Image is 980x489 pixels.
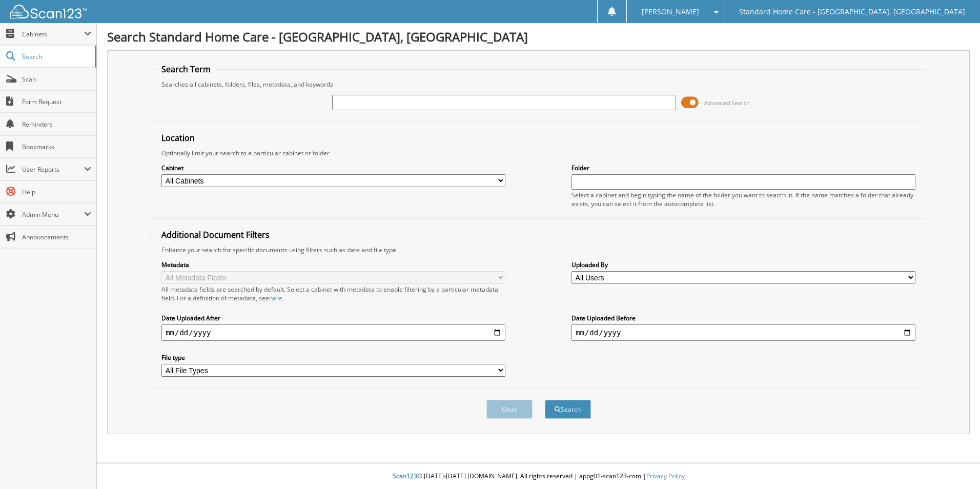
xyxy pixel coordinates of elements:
span: Cabinets [22,30,84,38]
legend: Additional Document Filters [156,229,275,240]
span: Bookmarks [22,142,91,151]
label: Date Uploaded After [161,314,505,322]
span: Reminders [22,120,91,129]
input: start [161,324,505,341]
a: here [269,294,282,302]
span: Search [22,52,90,61]
span: Help [22,188,91,196]
h1: Search Standard Home Care - [GEOGRAPHIC_DATA], [GEOGRAPHIC_DATA] [107,28,970,45]
label: Uploaded By [571,260,915,269]
div: Searches all cabinets, folders, files, metadata, and keywords [156,80,921,89]
div: Enhance your search for specific documents using filters such as date and file type. [156,246,921,254]
span: Advanced Search [704,99,750,107]
label: Folder [571,164,915,172]
span: Announcements [22,233,91,241]
span: Admin Menu [22,210,84,219]
label: Metadata [161,260,505,269]
span: Form Request [22,97,91,106]
label: Cabinet [161,164,505,172]
input: end [571,324,915,341]
div: Select a cabinet and begin typing the name of the folder you want to search in. If the name match... [571,191,915,208]
label: File type [161,353,505,362]
span: [PERSON_NAME] [642,9,699,15]
legend: Search Term [156,64,216,75]
span: Scan [22,75,91,84]
img: scan123-logo-white.svg [10,5,87,18]
span: Standard Home Care - [GEOGRAPHIC_DATA], [GEOGRAPHIC_DATA] [739,9,965,15]
legend: Location [156,132,200,144]
a: Privacy Policy [646,472,685,480]
button: Clear [486,400,533,419]
div: © [DATE]-[DATE] [DOMAIN_NAME]. All rights reserved | appg01-scan123-com | [97,464,980,489]
label: Date Uploaded Before [571,314,915,322]
div: All metadata fields are searched by default. Select a cabinet with metadata to enable filtering b... [161,285,505,302]
div: Optionally limit your search to a particular cabinet or folder [156,149,921,157]
span: Scan123 [393,472,417,480]
button: Search [545,400,591,419]
span: User Reports [22,165,84,174]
